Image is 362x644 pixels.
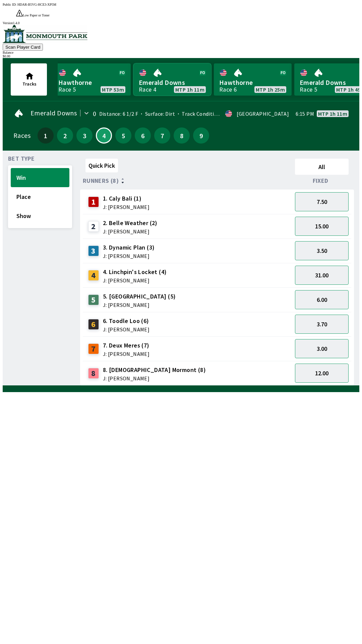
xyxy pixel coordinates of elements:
[76,127,93,144] button: 3
[88,162,115,169] span: Quick Pick
[315,222,328,230] span: 15.00
[315,271,328,279] span: 31.00
[193,127,209,144] button: 9
[103,278,167,283] span: J: [PERSON_NAME]
[317,247,327,255] span: 3.50
[103,204,149,210] span: J: [PERSON_NAME]
[88,270,99,281] div: 4
[3,44,43,51] button: Scan Player Card
[295,315,349,334] button: 3.70
[103,317,149,325] span: 6. Toodle Loo (6)
[17,3,56,6] span: HDAR-B5VG-HCE3-XP5M
[295,217,349,236] button: 15.00
[11,206,69,225] button: Show
[103,219,158,227] span: 2. Belle Weather (2)
[115,127,131,144] button: 5
[103,194,149,203] span: 1. Caly Bali (1)
[313,178,328,183] span: Fixed
[3,3,359,6] div: Public ID:
[300,87,317,92] div: Race 5
[317,320,327,328] span: 3.70
[214,63,292,96] a: HawthorneRace 6MTP 1h 25m
[88,294,99,305] div: 5
[13,133,31,138] div: Races
[85,159,118,172] button: Quick Pick
[295,364,349,383] button: 12.00
[11,168,69,187] button: Win
[295,339,349,358] button: 3.00
[317,296,327,304] span: 6.00
[296,111,314,116] span: 6:15 PM
[292,177,351,184] div: Fixed
[219,87,237,92] div: Race 6
[295,290,349,309] button: 6.00
[3,51,359,54] div: Balance
[3,54,359,58] div: $ 0.00
[156,133,169,138] span: 7
[317,345,327,353] span: 3.00
[3,25,87,43] img: venue logo
[88,368,99,379] div: 8
[39,133,52,138] span: 1
[16,174,64,181] span: Win
[315,369,328,377] span: 12.00
[102,87,124,92] span: MTP 53m
[57,127,73,144] button: 2
[16,193,64,201] span: Place
[103,268,167,276] span: 4. Linchpin's Locket (4)
[16,212,64,220] span: Show
[83,178,119,183] span: Runners (8)
[103,292,176,301] span: 5. [GEOGRAPHIC_DATA] (5)
[174,127,190,144] button: 8
[31,110,77,116] span: Emerald Downs
[256,87,285,92] span: MTP 1h 25m
[11,187,69,206] button: Place
[103,253,155,259] span: J: [PERSON_NAME]
[58,78,125,87] span: Hawthorne
[295,241,349,260] button: 3.50
[103,243,155,252] span: 3. Dynamic Plan (3)
[117,133,130,138] span: 5
[53,63,131,96] a: HawthorneRace 5MTP 53m
[96,127,112,144] button: 4
[154,127,170,144] button: 7
[103,376,206,381] span: J: [PERSON_NAME]
[103,351,149,357] span: J: [PERSON_NAME]
[195,133,207,138] span: 9
[93,111,96,116] div: 0
[88,319,99,330] div: 6
[88,343,99,354] div: 7
[295,192,349,211] button: 7.50
[103,229,158,234] span: J: [PERSON_NAME]
[23,13,50,17] span: Low Paper or Toner
[237,111,289,116] div: [GEOGRAPHIC_DATA]
[103,341,149,350] span: 7. Deux Meres (7)
[98,134,110,137] span: 4
[295,159,349,175] button: All
[22,81,37,87] span: Tracks
[138,110,175,117] span: Surface: Dirt
[298,163,346,171] span: All
[175,133,188,138] span: 8
[136,133,149,138] span: 6
[175,110,233,117] span: Track Condition: Fast
[103,366,206,374] span: 8. [DEMOGRAPHIC_DATA] Mormont (8)
[58,87,76,92] div: Race 5
[99,110,138,117] span: Distance: 6 1/2 F
[88,221,99,232] div: 2
[38,127,54,144] button: 1
[3,21,359,25] div: Version 1.4.0
[318,111,347,116] span: MTP 1h 11m
[219,78,286,87] span: Hawthorne
[88,246,99,256] div: 3
[88,197,99,207] div: 1
[11,63,47,96] button: Tracks
[103,327,149,332] span: J: [PERSON_NAME]
[78,133,91,138] span: 3
[8,156,35,161] span: Bet Type
[133,63,211,96] a: Emerald DownsRace 4MTP 1h 11m
[295,266,349,285] button: 31.00
[59,133,71,138] span: 2
[135,127,151,144] button: 6
[103,302,176,308] span: J: [PERSON_NAME]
